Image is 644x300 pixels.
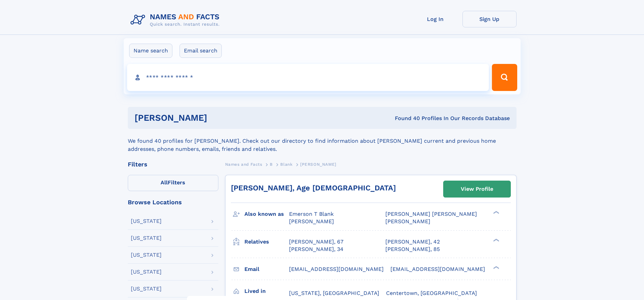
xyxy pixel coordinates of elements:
h3: Lived in [244,285,289,297]
div: Filters [128,161,218,167]
label: Name search [129,44,172,58]
label: Filters [128,175,218,191]
a: [PERSON_NAME], Age [DEMOGRAPHIC_DATA] [231,184,396,192]
h1: [PERSON_NAME] [135,114,301,122]
a: [PERSON_NAME], 67 [289,238,343,246]
div: ❯ [492,265,500,270]
span: B [270,162,273,167]
a: B [270,160,273,168]
span: [US_STATE], [GEOGRAPHIC_DATA] [289,290,379,296]
span: [PERSON_NAME] [PERSON_NAME] [385,211,477,217]
span: [PERSON_NAME] [385,218,430,225]
div: Browse Locations [128,199,218,205]
h3: Relatives [244,236,289,248]
h3: Email [244,263,289,275]
input: search input [127,64,489,91]
a: Blank [280,160,292,168]
a: [PERSON_NAME], 34 [289,246,343,253]
a: Log In [408,11,462,27]
h3: Also known as [244,208,289,220]
div: We found 40 profiles for [PERSON_NAME]. Check out our directory to find information about [PERSON... [128,129,517,153]
span: [EMAIL_ADDRESS][DOMAIN_NAME] [390,266,485,272]
a: [PERSON_NAME], 42 [385,238,440,246]
div: [US_STATE] [131,269,162,275]
div: View Profile [461,181,493,197]
label: Email search [180,44,222,58]
span: [PERSON_NAME] [289,218,334,225]
span: Centertown, [GEOGRAPHIC_DATA] [386,290,477,296]
div: [US_STATE] [131,235,162,241]
a: Sign Up [462,11,517,27]
img: Logo Names and Facts [128,11,225,29]
span: [PERSON_NAME] [300,162,336,167]
span: All [161,179,168,186]
span: Blank [280,162,292,167]
span: [EMAIL_ADDRESS][DOMAIN_NAME] [289,266,384,272]
button: Search Button [492,64,517,91]
a: Names and Facts [225,160,262,168]
span: Emerson T Blank [289,211,334,217]
div: [US_STATE] [131,218,162,224]
div: [US_STATE] [131,286,162,292]
div: ❯ [492,238,500,242]
a: View Profile [444,181,510,197]
div: Found 40 Profiles In Our Records Database [301,115,510,122]
a: [PERSON_NAME], 85 [385,246,440,253]
div: [US_STATE] [131,252,162,258]
div: ❯ [492,210,500,215]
